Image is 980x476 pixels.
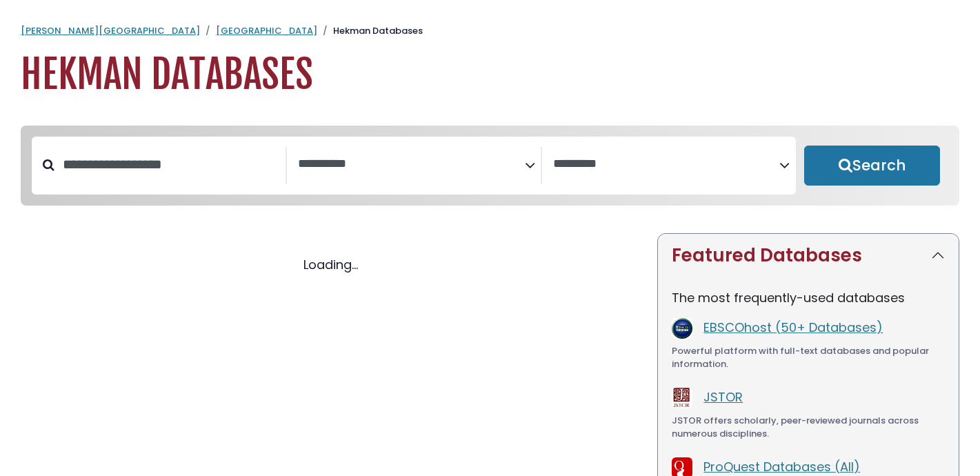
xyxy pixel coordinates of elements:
p: The most frequently-used databases [672,288,945,307]
a: EBSCOhost (50+ Databases) [703,319,883,336]
li: Hekman Databases [317,24,423,38]
a: JSTOR [703,388,743,406]
a: ProQuest Databases (All) [703,458,860,475]
input: Search database by title or keyword [54,153,286,176]
nav: Search filters [21,126,959,206]
div: Powerful platform with full-text databases and popular information. [672,344,945,371]
a: [PERSON_NAME][GEOGRAPHIC_DATA] [21,24,200,37]
a: [GEOGRAPHIC_DATA] [216,24,317,37]
h1: Hekman Databases [21,52,959,98]
button: Submit for Search Results [804,146,941,186]
textarea: Search [298,157,525,172]
nav: breadcrumb [21,24,959,38]
textarea: Search [553,157,780,172]
button: Featured Databases [658,234,959,277]
div: Loading... [21,255,641,274]
div: JSTOR offers scholarly, peer-reviewed journals across numerous disciplines. [672,414,945,441]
